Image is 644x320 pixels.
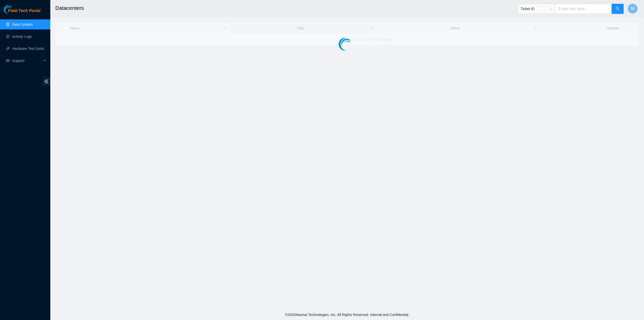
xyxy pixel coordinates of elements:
[12,47,44,51] a: Hardware Test (isok)
[4,5,25,14] img: Akamai Technologies
[12,22,33,26] a: Data Centers
[4,9,40,16] a: Akamai TechnologiesField Tech Portal
[12,34,32,39] a: Activity Logs
[50,309,644,320] footer: © 2025 Akamai Technologies, Inc. All Rights Reserved. Internal and Confidential.
[43,77,50,86] span: double-left
[628,4,638,14] button: M
[555,4,612,14] input: Enter text here...
[8,9,40,13] span: Field Tech Portal
[12,56,42,66] span: Support
[6,59,10,62] span: read
[616,7,620,11] span: search
[612,4,624,14] button: search
[521,5,552,13] span: Ticket ID
[631,6,634,12] span: M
